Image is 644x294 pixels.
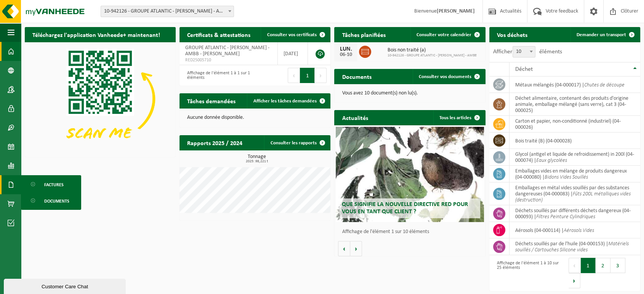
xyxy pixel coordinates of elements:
[315,68,327,83] button: Next
[569,258,581,273] button: Previous
[4,277,127,294] iframe: chat widget
[509,222,640,238] td: aérosols (04-000114) |
[185,45,269,57] span: GROUPE ATLANTIC - [PERSON_NAME] - AMBB - [PERSON_NAME]
[433,110,485,125] a: Tous les articles
[569,273,580,288] button: Next
[509,166,640,182] td: emballages vides en mélange de produits dangereux (04-000080) |
[44,177,64,192] span: Factures
[509,205,640,222] td: déchets souillés par différents déchets dangereux (04-000093) |
[342,91,477,96] p: Vous avez 10 document(s) non lu(s).
[513,46,535,58] span: 10
[509,238,640,255] td: déchets souillés par de l'huile (04-000153) |
[334,27,393,42] h2: Tâches planifiées
[334,110,375,125] h2: Actualités
[509,77,640,93] td: métaux mélangés (04-000017) |
[187,115,323,120] p: Aucune donnée disponible.
[101,6,234,17] span: 10-942126 - GROUPE ATLANTIC - MERVILLE BILLY BERCLAU - AMBB - BILLY BERCLAU
[413,69,485,84] a: Consulter vos documents
[183,67,251,84] div: Affichage de l'élément 1 à 1 sur 1 éléments
[25,42,176,155] img: Download de VHEPlus App
[338,46,353,52] div: LUN.
[264,135,330,150] a: Consulter les rapports
[536,158,567,163] i: Eaux glycolées
[288,68,300,83] button: Previous
[509,182,640,205] td: emballages en métal vides souillés par des substances dangereuses (04-000083) |
[25,27,168,42] h2: Téléchargez l'application Vanheede+ maintenant!
[387,47,476,53] span: Bois non traité (a)
[515,191,631,203] i: Fûts 200L métalliques vides (destruction)
[419,74,471,79] span: Consulter vos documents
[489,27,535,42] h2: Vos déchets
[417,32,471,37] span: Consulter votre calendrier
[44,194,69,208] span: Documents
[410,27,485,42] a: Consulter votre calendrier
[509,116,640,133] td: carton et papier, non-conditionné (industriel) (04-000026)
[342,229,481,235] p: Affichage de l'élément 1 sur 10 éléments
[570,27,639,42] a: Demander un transport
[564,228,594,233] i: Aérosols Vides
[334,69,379,84] h2: Documents
[183,154,330,163] h3: Tonnage
[509,133,640,149] td: bois traité (B) (04-000028)
[509,149,640,166] td: glycol (antigel et liquide de refroidissement) in 200l (04-000074) |
[596,258,610,273] button: 2
[300,68,315,83] button: 1
[179,135,250,150] h2: Rapports 2025 / 2024
[338,52,353,58] div: 06-10
[183,160,330,163] span: 2025: 98,221 t
[23,193,79,208] a: Documents
[581,258,596,273] button: 1
[185,57,272,63] span: RED25005710
[493,257,561,289] div: Affichage de l'élément 1 à 10 sur 25 éléments
[577,32,626,37] span: Demander un transport
[350,241,362,256] button: Volgende
[101,6,234,17] span: 10-942126 - GROUPE ATLANTIC - MERVILLE BILLY BERCLAU - AMBB - BILLY BERCLAU
[493,49,562,55] label: Afficher éléments
[509,93,640,116] td: déchet alimentaire, contenant des produits d'origine animale, emballage mélangé (sans verre), cat...
[341,201,468,215] span: Que signifie la nouvelle directive RED pour vous en tant que client ?
[267,32,316,37] span: Consulter vos certificats
[278,42,308,65] td: [DATE]
[253,99,316,104] span: Afficher les tâches demandées
[179,93,243,108] h2: Tâches demandées
[545,174,588,180] i: Bidons Vides Souillés
[437,8,475,14] strong: [PERSON_NAME]
[261,27,330,42] a: Consulter vos certificats
[336,127,484,222] a: Que signifie la nouvelle directive RED pour vous en tant que client ?
[515,66,533,72] span: Déchet
[610,258,625,273] button: 3
[513,46,535,57] span: 10
[179,27,258,42] h2: Certificats & attestations
[247,93,330,109] a: Afficher les tâches demandées
[584,82,625,88] i: Chutes de découpe
[338,241,350,256] button: Vorige
[23,177,79,192] a: Factures
[515,241,629,253] i: Matériels souillés / Cartouches Silicone vides
[536,214,595,220] i: Filtres Peinture Cylindriques
[387,53,476,58] span: 10-942126 - GROUPE ATLANTIC - [PERSON_NAME] - AMBB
